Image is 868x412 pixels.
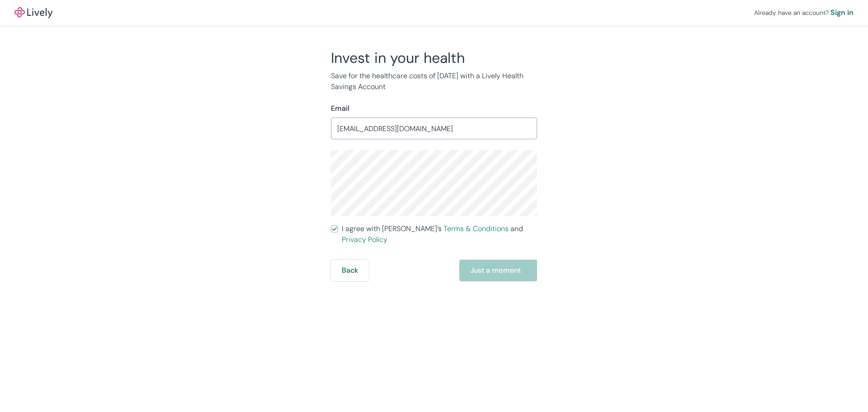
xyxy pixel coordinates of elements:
button: Back [331,260,369,281]
span: I agree with [PERSON_NAME]’s and [342,223,537,245]
img: Lively [14,7,52,18]
a: LivelyLively [14,7,52,18]
p: Save for the healthcare costs of [DATE] with a Lively Health Savings Account [331,71,537,92]
a: Sign in [830,7,854,18]
a: Privacy Policy [342,235,387,244]
h2: Invest in your health [331,49,537,67]
div: Already have an account? [754,7,854,18]
label: Email [331,103,349,114]
a: Terms & Conditions [443,224,509,233]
